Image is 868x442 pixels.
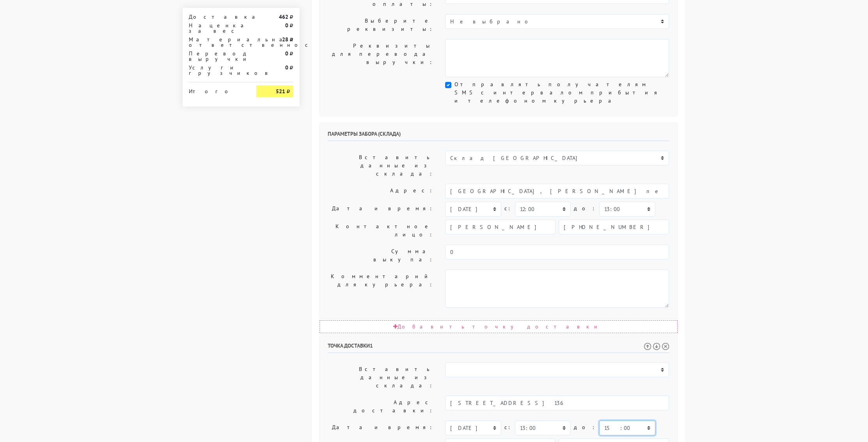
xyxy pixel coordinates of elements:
[285,50,288,57] strong: 0
[285,64,288,71] strong: 0
[454,80,669,105] label: Отправлять получателям SMS с интервалом прибытия и телефоном курьера
[328,131,669,141] h6: Параметры забора (склада)
[322,421,440,435] label: Дата и время:
[504,421,512,434] label: c:
[285,22,288,29] strong: 0
[559,220,669,234] input: Телефон
[183,37,251,48] div: Материальная ответственность
[322,14,440,36] label: Выберите реквизиты:
[445,220,556,234] input: Имя
[370,342,373,349] span: 1
[322,202,440,217] label: Дата и время:
[276,88,285,95] strong: 521
[322,220,440,241] label: Контактное лицо:
[574,421,596,434] label: до:
[574,202,596,215] label: до:
[189,85,245,94] div: Итого
[322,245,440,266] label: Сумма выкупа:
[279,13,288,20] strong: 462
[183,23,251,34] div: Наценка за вес
[322,39,440,77] label: Реквизиты для перевода выручки:
[322,396,440,417] label: Адрес доставки:
[504,202,512,215] label: c:
[183,14,251,20] div: Доставка
[320,320,678,333] div: Добавить точку доставки
[322,270,440,308] label: Комментарий для курьера:
[328,343,669,353] h6: Точка доставки
[322,184,440,199] label: Адрес:
[183,51,251,62] div: Перевод выручки
[282,36,288,43] strong: 28
[322,362,440,392] label: Вставить данные из склада:
[322,151,440,181] label: Вставить данные из склада:
[183,65,251,76] div: Услуги грузчиков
